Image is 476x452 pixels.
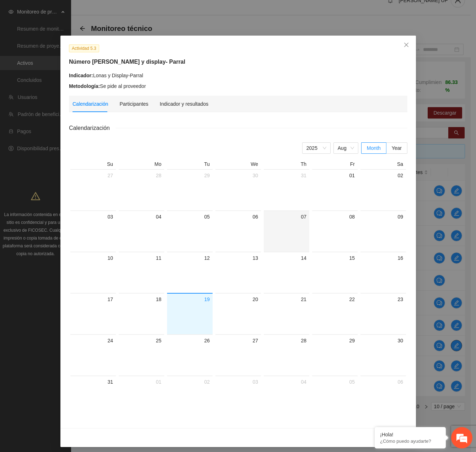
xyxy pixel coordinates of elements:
div: 19 [170,295,210,304]
td: 2025-08-18 [117,293,166,334]
th: Fr [311,161,359,169]
td: 2025-07-29 [166,169,214,210]
div: Se pide al proveedor [69,82,407,90]
div: 29 [170,171,210,180]
div: ¡Hola! [380,432,440,437]
div: 14 [267,254,306,262]
td: 2025-08-24 [69,334,117,375]
div: 25 [122,336,161,345]
td: 2025-08-10 [69,252,117,293]
td: 2025-08-12 [166,252,214,293]
div: 29 [315,336,355,345]
div: 30 [363,336,403,345]
div: Chatee con nosotros ahora [37,36,119,46]
td: 2025-08-02 [359,169,407,210]
td: 2025-08-06 [214,210,262,252]
div: 28 [122,171,161,180]
td: 2025-08-29 [311,334,359,375]
span: Year [391,145,401,151]
div: 03 [218,378,258,386]
div: Indicador y resultados [160,100,208,108]
th: Mo [117,161,166,169]
span: Actividad 5.3 [69,44,99,52]
div: 31 [73,378,113,386]
div: 02 [363,171,403,180]
span: Calendarización [69,123,116,132]
div: 18 [122,295,161,304]
td: 2025-08-30 [359,334,407,375]
div: 24 [73,336,113,345]
td: 2025-08-08 [311,210,359,252]
div: Participantes [119,100,148,108]
div: 21 [267,295,306,304]
td: 2025-09-04 [262,375,311,417]
div: 03 [73,212,113,221]
td: 2025-08-04 [117,210,166,252]
div: 23 [363,295,403,304]
strong: Metodología: [69,83,100,89]
div: 04 [122,212,161,221]
div: 13 [218,254,258,262]
td: 2025-08-14 [262,252,311,293]
h5: Número [PERSON_NAME] y display- Parral [69,58,407,66]
strong: Indicador: [69,73,93,78]
div: 31 [267,171,306,180]
div: 04 [267,378,306,386]
div: 16 [363,254,403,262]
th: Tu [166,161,214,169]
div: 20 [218,295,258,304]
textarea: Escriba su mensaje y pulse “Intro” [4,194,135,219]
td: 2025-07-30 [214,169,262,210]
div: 28 [267,336,306,345]
td: 2025-08-26 [166,334,214,375]
td: 2025-07-27 [69,169,117,210]
div: 01 [315,171,355,180]
span: close [403,42,409,48]
div: 05 [170,212,210,221]
div: 08 [315,212,355,221]
div: 06 [218,212,258,221]
div: 15 [315,254,355,262]
td: 2025-08-05 [166,210,214,252]
td: 2025-09-06 [359,375,407,417]
div: 27 [218,336,258,345]
th: Su [69,161,117,169]
div: 10 [73,254,113,262]
div: Calendarización [73,100,108,108]
td: 2025-08-03 [69,210,117,252]
span: Month [367,145,380,151]
td: 2025-08-17 [69,293,117,334]
span: 2025 [306,143,326,153]
td: 2025-08-27 [214,334,262,375]
td: 2025-08-28 [262,334,311,375]
td: 2025-08-09 [359,210,407,252]
td: 2025-08-31 [69,375,117,417]
td: 2025-08-23 [359,293,407,334]
p: ¿Cómo puedo ayudarte? [380,438,440,444]
td: 2025-08-25 [117,334,166,375]
div: 30 [218,171,258,180]
td: 2025-08-22 [311,293,359,334]
td: 2025-08-01 [311,169,359,210]
td: 2025-09-05 [311,375,359,417]
div: 06 [363,378,403,386]
div: Lonas y Display-Parral [69,72,407,79]
div: 01 [122,378,161,386]
td: 2025-08-13 [214,252,262,293]
div: 05 [315,378,355,386]
div: 02 [170,378,210,386]
td: 2025-09-01 [117,375,166,417]
td: 2025-08-15 [311,252,359,293]
div: 09 [363,212,403,221]
td: 2025-07-28 [117,169,166,210]
div: 22 [315,295,355,304]
td: 2025-07-31 [262,169,311,210]
th: Th [262,161,311,169]
span: Aug [337,143,354,153]
td: 2025-08-11 [117,252,166,293]
div: 11 [122,254,161,262]
div: 07 [267,212,306,221]
td: 2025-08-19 [166,293,214,334]
div: 12 [170,254,210,262]
div: Minimizar ventana de chat en vivo [117,4,134,21]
